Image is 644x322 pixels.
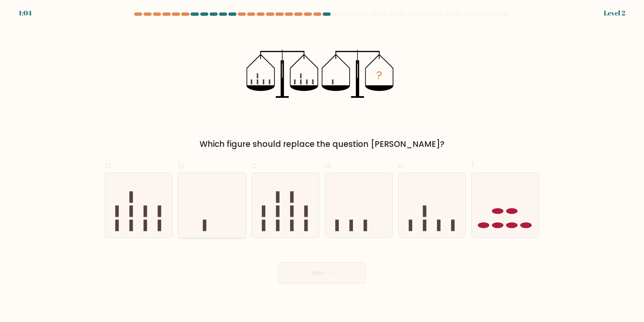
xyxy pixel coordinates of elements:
span: c. [251,159,259,172]
tspan: ? [377,68,383,84]
span: a. [105,159,113,172]
span: e. [398,159,406,172]
div: Level 2 [604,8,625,18]
button: Next [278,262,366,284]
span: d. [325,159,333,172]
span: f. [471,159,476,172]
div: Which figure should replace the question [PERSON_NAME]? [109,138,535,150]
div: 1:04 [19,8,32,18]
span: b. [178,159,186,172]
